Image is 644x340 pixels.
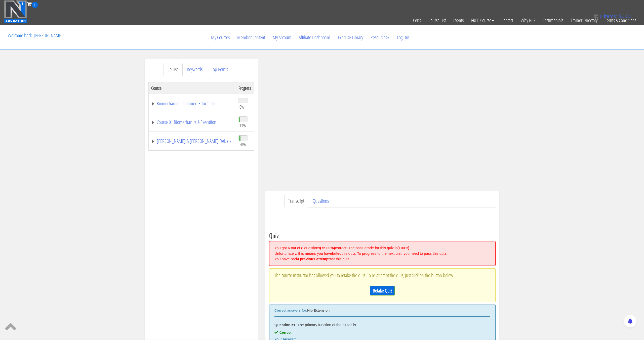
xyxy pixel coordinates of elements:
[274,309,307,312] b: Correct answers for:
[367,25,393,50] a: Resources
[393,25,413,50] a: Log Out
[450,8,467,33] a: Events
[269,25,295,50] a: My Account
[370,286,395,295] a: Retake Quiz
[4,0,27,23] img: n1-education
[151,101,233,106] a: Biomechanics Continued Education
[619,14,622,19] span: $
[239,104,244,110] span: 0%
[309,195,333,207] a: Questions
[207,63,232,76] a: Top Points
[274,251,488,256] div: Unfortunately, this means you have this quiz. To progress to the next unit, you need to pass this...
[239,142,246,147] span: 20%
[619,14,631,19] bdi: 0.00
[425,8,450,33] a: Course List
[274,272,490,278] p: The course instructor has allowed you to retake the quiz. To re-attempt the quiz, just click on t...
[274,323,296,327] strong: Question #1
[236,82,254,94] th: Progress
[274,309,490,313] div: Hip Extension
[4,25,67,46] p: Welcome back, [PERSON_NAME]!
[567,8,601,33] a: Trainer Directory
[274,331,490,335] div: Correct
[239,123,246,128] span: 13%
[274,323,490,327] div: : The primary function of the glutes is
[151,120,233,125] a: Course 01 Biomechanics & Execution
[593,14,598,19] img: icon11.png
[27,1,38,7] a: 0
[284,195,308,207] a: Transcript
[274,256,488,262] div: You have had at this quiz.
[297,257,332,261] strong: 4 previous attempts
[600,14,602,19] span: 0
[207,25,233,50] a: My Courses
[295,25,334,50] a: Affiliate Dashboard
[539,8,567,33] a: Testimonials
[149,82,236,94] th: Course
[269,232,496,239] h3: Quiz
[183,63,207,76] a: Keywords
[32,2,38,8] span: 0
[151,139,233,144] a: [PERSON_NAME] & [PERSON_NAME] Debate:
[274,245,488,251] div: You got 6 out of 8 questions correct! The pass grade for this quiz is
[467,8,498,33] a: FREE Course
[409,8,425,33] a: Certs
[332,251,342,256] strong: failed
[517,8,539,33] a: Why N1?
[334,25,367,50] a: Exercise Library
[397,246,409,250] strong: (100%)
[498,8,517,33] a: Contact
[320,246,335,250] strong: (75.00%)
[164,63,183,76] a: Course
[601,8,640,33] a: Terms & Conditions
[604,14,617,19] span: items:
[233,25,269,50] a: Member Content
[593,14,631,19] a: 0 items: $0.00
